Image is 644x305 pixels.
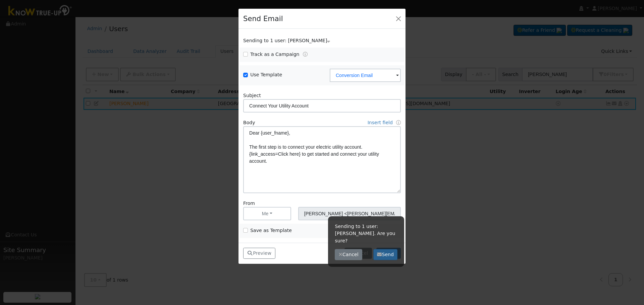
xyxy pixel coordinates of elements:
[243,207,291,220] button: Me
[373,249,398,260] button: Send
[243,73,248,77] input: Use Template
[243,52,248,57] input: Track as a Campaign
[368,120,393,125] a: Insert field
[243,248,275,259] button: Preview
[243,200,255,207] label: From
[243,119,255,126] label: Body
[396,120,401,125] a: Fields
[250,51,299,58] label: Track as a Campaign
[250,71,282,78] label: Use Template
[243,228,248,233] input: Save as Template
[335,223,397,244] p: Sending to 1 user: [PERSON_NAME]. Are you sure?
[250,227,292,234] label: Save as Template
[240,37,405,44] div: Show users
[243,92,261,99] label: Subject
[335,249,362,260] button: Cancel
[243,13,283,24] h4: Send Email
[303,52,308,57] a: Tracking Campaigns
[330,69,401,82] input: Select a Template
